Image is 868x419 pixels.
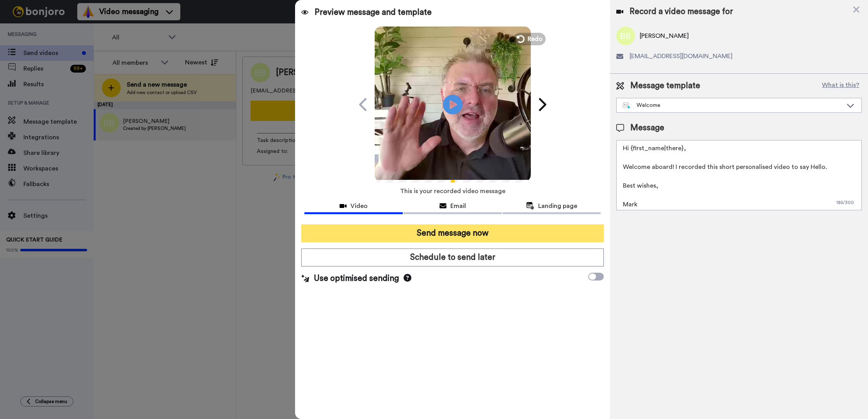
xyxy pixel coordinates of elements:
[820,80,862,92] button: What is this?
[616,140,862,210] textarea: Hi {first_name|there}, Welcome aboard! I recorded this short personalised video to say Hello. Bes...
[400,183,505,200] span: This is your recorded video message
[623,101,843,109] div: Welcome
[301,249,604,266] button: Schedule to send later
[623,103,630,109] img: nextgen-template.svg
[450,201,466,211] span: Email
[301,224,604,242] button: Send message now
[314,273,399,284] span: Use optimised sending
[538,201,577,211] span: Landing page
[630,80,700,92] span: Message template
[350,201,368,211] span: Video
[630,51,733,61] span: [EMAIL_ADDRESS][DOMAIN_NAME]
[630,122,664,134] span: Message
